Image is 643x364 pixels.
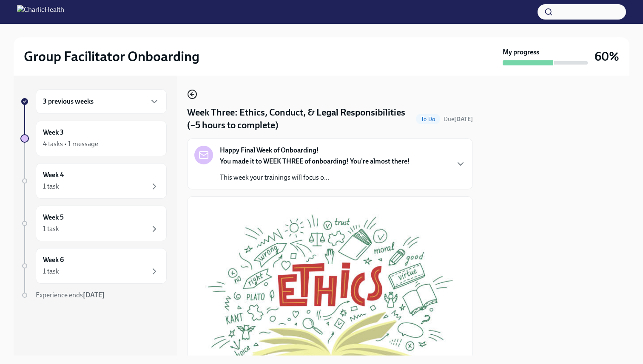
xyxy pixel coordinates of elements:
h2: Group Facilitator Onboarding [24,48,199,65]
span: Experience ends [36,291,105,299]
h3: 60% [595,49,619,64]
a: Week 34 tasks • 1 message [20,121,167,156]
h4: Week Three: Ethics, Conduct, & Legal Responsibilities (~5 hours to complete) [187,106,413,132]
strong: [DATE] [83,291,105,299]
span: October 20th, 2025 09:00 [444,115,473,123]
span: Due [444,116,473,123]
strong: [DATE] [454,116,473,123]
a: Week 61 task [20,248,167,284]
h6: Week 3 [43,128,64,137]
strong: My progress [503,48,539,57]
h6: Week 6 [43,255,64,265]
p: This week your trainings will focus o... [220,173,410,182]
div: 1 task [43,224,59,234]
strong: Happy Final Week of Onboarding! [220,146,319,155]
strong: You made it to WEEK THREE of onboarding! You're almost there! [220,157,410,165]
div: 3 previous weeks [36,89,167,114]
div: 1 task [43,182,59,191]
img: CharlieHealth [17,5,64,19]
a: Week 51 task [20,206,167,241]
div: 4 tasks • 1 message [43,139,98,149]
span: To Do [416,116,440,122]
a: Week 41 task [20,163,167,199]
h6: Week 5 [43,213,64,222]
div: 1 task [43,267,59,276]
h6: Week 4 [43,170,64,180]
h6: 3 previous weeks [43,97,94,106]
